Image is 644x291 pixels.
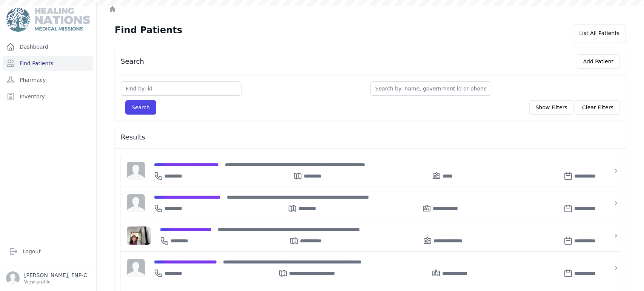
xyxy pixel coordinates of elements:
button: Clear Filters [576,100,620,115]
button: Search [125,100,156,115]
a: Inventory [3,89,93,104]
img: person-242608b1a05df3501eefc295dc1bc67a.jpg [127,259,145,277]
a: Pharmacy [3,72,93,87]
a: Dashboard [3,39,93,54]
img: xfdmblekuUtzgAAACV0RVh0ZGF0ZTpjcmVhdGUAMjAyNS0wNi0xOVQxOTo0ODoxMyswMDowMMTCnVcAAAAldEVYdGRhdGU6bW... [127,227,151,245]
img: person-242608b1a05df3501eefc295dc1bc67a.jpg [127,162,145,180]
p: [PERSON_NAME], FNP-C [24,271,87,279]
button: Show Filters [529,100,574,115]
a: [PERSON_NAME], FNP-C View profile [6,271,90,285]
input: Find by: id [121,81,241,96]
h1: Find Patients [115,24,182,36]
a: Find Patients [3,56,93,71]
button: Add Patient [577,54,620,69]
a: Logout [6,244,90,259]
p: View profile [24,279,87,285]
h3: Search [121,57,144,66]
img: person-242608b1a05df3501eefc295dc1bc67a.jpg [127,194,145,212]
h3: Results [121,133,620,142]
img: Medical Missions EMR [6,8,90,32]
input: Search by: name, government id or phone [370,81,491,96]
div: List All Patients [573,24,626,42]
